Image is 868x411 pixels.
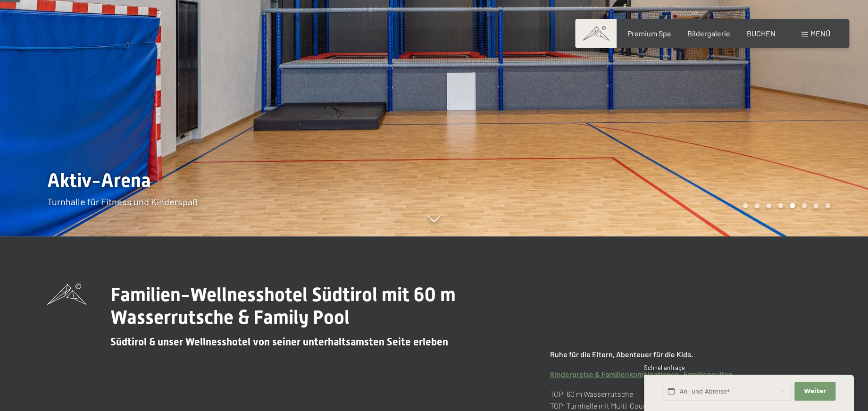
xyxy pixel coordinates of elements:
[627,29,670,38] a: Premium Spa
[550,369,733,378] a: Kinderpreise & Familienkombinationen- Familiensuiten
[754,203,759,208] div: Carousel Page 2
[794,382,835,401] button: Weiter
[766,203,771,208] div: Carousel Page 3
[813,203,818,208] div: Carousel Page 7
[110,336,448,348] span: Südtirol & unser Wellnesshotel von seiner unterhaltsamsten Seite erleben
[801,203,807,208] div: Carousel Page 6
[790,203,795,208] div: Carousel Page 5 (Current Slide)
[825,203,830,208] div: Carousel Page 8
[747,29,776,38] a: BUCHEN
[804,387,826,395] span: Weiter
[644,364,685,371] span: Schnellanfrage
[743,203,748,208] div: Carousel Page 1
[110,284,456,328] span: Familien-Wellnesshotel Südtirol mit 60 m Wasserrutsche & Family Pool
[810,29,830,38] span: Menü
[739,203,830,208] div: Carousel Pagination
[687,29,730,38] a: Bildergalerie
[550,350,693,359] strong: Ruhe für die Eltern, Abenteuer für die Kids.
[778,203,783,208] div: Carousel Page 4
